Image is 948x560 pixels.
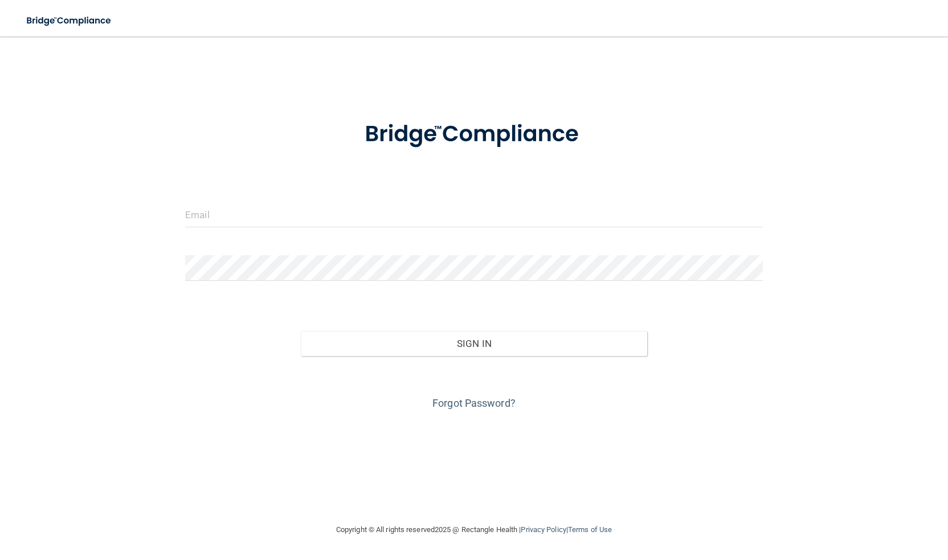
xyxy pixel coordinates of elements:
[568,525,612,534] a: Terms of Use
[341,105,607,164] img: bridge_compliance_login_screen.278c3ca4.svg
[432,397,516,409] a: Forgot Password?
[521,525,566,534] a: Privacy Policy
[301,331,647,356] button: Sign In
[266,512,682,548] div: Copyright © All rights reserved 2025 @ Rectangle Health | |
[185,202,763,227] input: Email
[17,9,122,32] img: bridge_compliance_login_screen.278c3ca4.svg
